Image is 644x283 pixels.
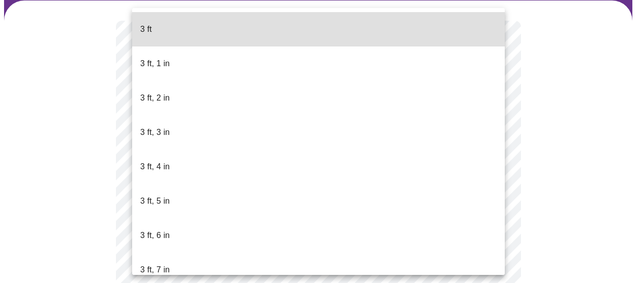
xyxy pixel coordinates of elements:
p: 3 ft, 6 in [140,229,170,242]
p: 3 ft, 2 in [140,92,170,104]
p: 3 ft, 3 in [140,126,170,138]
p: 3 ft [140,23,152,35]
p: 3 ft, 1 in [140,58,170,70]
p: 3 ft, 7 in [140,264,170,276]
p: 3 ft, 4 in [140,161,170,173]
p: 3 ft, 5 in [140,195,170,207]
